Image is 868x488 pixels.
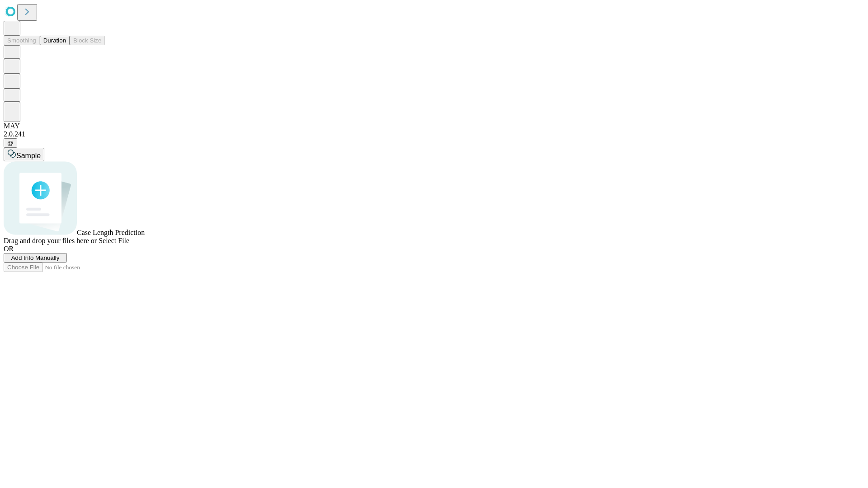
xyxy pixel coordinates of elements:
[40,36,70,45] button: Duration
[4,245,14,253] span: OR
[4,36,40,45] button: Smoothing
[4,237,97,244] span: Drag and drop your files here or
[11,254,60,261] span: Add Info Manually
[16,152,41,160] span: Sample
[70,36,105,45] button: Block Size
[4,148,44,161] button: Sample
[77,229,145,236] span: Case Length Prediction
[4,138,17,148] button: @
[7,140,14,146] span: @
[4,122,864,130] div: MAY
[4,253,67,263] button: Add Info Manually
[4,130,864,138] div: 2.0.241
[99,237,129,244] span: Select File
